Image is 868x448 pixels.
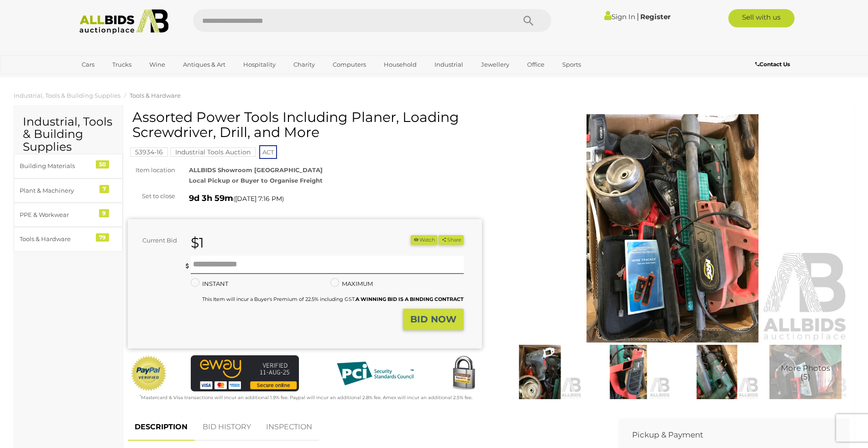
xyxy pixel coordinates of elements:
[604,12,635,21] a: Sign In
[143,57,171,72] a: Wine
[128,235,184,246] div: Current Bid
[177,57,231,72] a: Antiques & Art
[74,9,173,34] img: Allbids.com.au
[189,166,323,174] strong: ALLBIDS Showroom [GEOGRAPHIC_DATA]
[106,57,137,72] a: Trucks
[233,195,284,202] span: ( )
[76,72,152,87] a: [GEOGRAPHIC_DATA]
[14,227,123,251] a: Tools & Hardware 79
[132,110,480,140] h1: Assorted Power Tools Including Planer, Loading Screwdriver, Drill, and More
[637,11,639,21] span: |
[189,177,323,184] strong: Local Pickup or Buyer to Organise Freight
[14,154,123,178] a: Building Materials 50
[755,59,792,69] a: Contact Us
[121,191,182,201] div: Set to close
[410,314,456,325] strong: BID NOW
[763,345,847,399] a: More Photos(5)
[329,355,421,392] img: PCI DSS compliant
[121,165,182,175] div: Item location
[259,414,319,441] a: INSPECTION
[445,355,482,392] img: Secured by Rapid SSL
[439,235,464,245] button: Share
[96,160,109,169] div: 50
[191,355,299,391] img: eWAY Payment Gateway
[411,235,437,245] li: Watch this item
[20,234,95,244] div: Tools & Hardware
[235,195,282,203] span: [DATE] 7:16 PM
[259,145,277,159] span: ACT
[76,57,100,72] a: Cars
[191,279,228,289] label: INSTANT
[675,345,759,399] img: Assorted Power Tools Including Planer, Loading Screwdriver, Drill, and More
[130,355,167,392] img: Official PayPal Seal
[14,179,123,203] a: Plant & Machinery 7
[330,279,373,289] label: MAXIMUM
[521,57,550,72] a: Office
[556,57,587,72] a: Sports
[202,296,464,302] small: This Item will incur a Buyer's Premium of 22.5% including GST.
[498,345,582,399] img: Assorted Power Tools Including Planer, Loading Screwdriver, Drill, and More
[14,92,120,99] a: Industrial, Tools & Building Supplies
[20,185,95,196] div: Plant & Machinery
[586,345,670,399] img: Assorted Power Tools Including Planer, Loading Screwdriver, Drill, and More
[475,57,515,72] a: Jewellery
[189,193,233,203] strong: 9d 3h 59m
[496,114,850,343] img: Assorted Power Tools Including Planer, Loading Screwdriver, Drill, and More
[763,345,847,399] img: Assorted Power Tools Including Planer, Loading Screwdriver, Drill, and More
[140,395,472,401] small: Mastercard & Visa transactions will incur an additional 1.9% fee. Paypal will incur an additional...
[327,57,372,72] a: Computers
[781,364,830,381] span: More Photos (5)
[356,296,464,302] b: A WINNING BID IS A BINDING CONTRACT
[130,148,168,156] a: 53934-16
[170,148,256,156] a: Industrial Tools Auction
[130,92,181,99] a: Tools & Hardware
[14,203,123,227] a: PPE & Workwear 9
[506,9,551,32] button: Search
[755,61,790,68] b: Contact Us
[130,148,168,157] mark: 53934-16
[99,209,109,217] div: 9
[23,116,114,153] h2: Industrial, Tools & Building Supplies
[411,235,437,245] button: Watch
[640,12,670,21] a: Register
[632,431,822,439] h2: Pickup & Payment
[403,309,464,330] button: BID NOW
[196,414,258,441] a: BID HISTORY
[128,414,194,441] a: DESCRIPTION
[378,57,423,72] a: Household
[237,57,282,72] a: Hospitality
[728,9,795,27] a: Sell with us
[20,210,95,220] div: PPE & Workwear
[99,185,109,193] div: 7
[429,57,469,72] a: Industrial
[96,233,109,242] div: 79
[170,148,256,157] mark: Industrial Tools Auction
[288,57,321,72] a: Charity
[20,161,95,171] div: Building Materials
[191,234,204,251] strong: $1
